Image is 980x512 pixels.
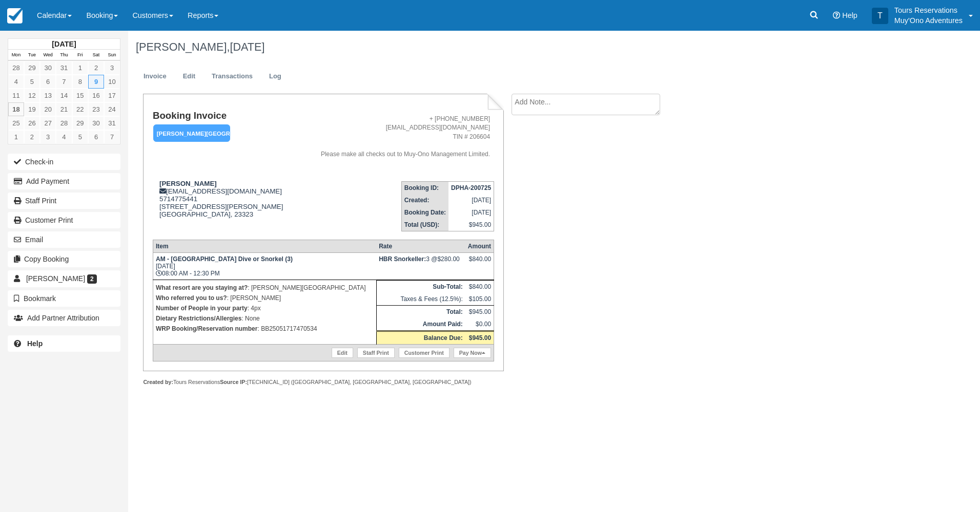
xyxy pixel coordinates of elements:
[72,50,88,61] th: Fri
[301,115,490,159] address: + [PHONE_NUMBER] [EMAIL_ADDRESS][DOMAIN_NAME] TIN # 206604 Please make all checks out to Muy-Ono ...
[376,252,465,280] td: 3 @
[437,255,459,263] span: $280.00
[8,130,24,144] a: 1
[156,284,248,291] strong: What resort are you staying at?
[872,8,888,24] div: T
[465,293,494,306] td: $105.00
[8,154,120,170] button: Check-in
[27,339,43,348] b: Help
[448,194,494,206] td: [DATE]
[153,240,376,252] th: Item
[401,206,448,219] th: Booking Date:
[8,102,24,116] a: 18
[40,61,56,75] a: 30
[88,116,104,130] a: 30
[104,130,120,144] a: 7
[376,305,465,318] th: Total:
[72,130,88,144] a: 5
[8,61,24,75] a: 28
[401,194,448,206] th: Created:
[153,180,297,231] div: [EMAIL_ADDRESS][DOMAIN_NAME] 5714775441 [STREET_ADDRESS][PERSON_NAME] [GEOGRAPHIC_DATA], 23323
[8,251,120,267] button: Copy Booking
[153,252,376,280] td: [DATE] 08:00 AM - 12:30 PM
[465,305,494,318] td: $945.00
[72,75,88,89] a: 8
[156,305,248,312] strong: Number of People in your party
[156,294,227,302] strong: Who referred you to us?
[56,89,72,102] a: 14
[376,331,465,344] th: Balance Due:
[230,40,264,53] span: [DATE]
[40,102,56,116] a: 20
[104,75,120,89] a: 10
[24,89,40,102] a: 12
[8,193,120,209] a: Staff Print
[448,206,494,219] td: [DATE]
[220,379,247,385] strong: Source IP:
[88,50,104,61] th: Sat
[332,348,353,358] a: Edit
[8,310,120,326] button: Add Partner Attribution
[156,303,374,313] p: : 4px
[156,293,374,303] p: : [PERSON_NAME]
[87,274,97,284] span: 2
[104,116,120,130] a: 31
[465,280,494,293] td: $840.00
[88,61,104,75] a: 2
[156,315,241,322] strong: Dietary Restrictions/Allergies
[8,75,24,89] a: 4
[401,181,448,194] th: Booking ID:
[8,335,120,352] a: Help
[7,8,23,24] img: checkfront-main-nav-mini-logo.png
[159,180,217,187] strong: [PERSON_NAME]
[156,325,257,332] strong: WRP Booking/Reservation number
[24,116,40,130] a: 26
[153,124,227,143] a: [PERSON_NAME][GEOGRAPHIC_DATA]
[842,11,857,19] span: Help
[56,116,72,130] a: 28
[104,61,120,75] a: 3
[56,130,72,144] a: 4
[104,102,120,116] a: 24
[156,313,374,324] p: : None
[88,75,104,89] a: 9
[261,67,289,87] a: Log
[175,67,203,87] a: Edit
[376,293,465,306] td: Taxes & Fees (12.5%):
[401,219,448,231] th: Total (USD):
[833,12,840,19] i: Help
[454,348,491,358] a: Pay Now
[143,378,503,386] div: Tours Reservations [TECHNICAL_ID] ([GEOGRAPHIC_DATA], [GEOGRAPHIC_DATA], [GEOGRAPHIC_DATA])
[104,50,120,61] th: Sun
[143,379,173,385] strong: Created by:
[40,116,56,130] a: 27
[8,89,24,102] a: 11
[8,290,120,307] button: Bookmark
[88,102,104,116] a: 23
[894,5,963,15] p: Tours Reservations
[88,130,104,144] a: 6
[153,124,230,142] em: [PERSON_NAME][GEOGRAPHIC_DATA]
[72,89,88,102] a: 15
[8,50,24,61] th: Mon
[40,75,56,89] a: 6
[448,219,494,231] td: $945.00
[24,75,40,89] a: 5
[8,212,120,228] a: Customer Print
[894,15,963,26] p: Muy'Ono Adventures
[8,116,24,130] a: 25
[56,102,72,116] a: 21
[376,240,465,252] th: Rate
[136,41,855,53] h1: [PERSON_NAME],
[40,89,56,102] a: 13
[8,173,120,189] button: Add Payment
[8,231,120,248] button: Email
[24,50,40,61] th: Tue
[52,40,76,48] strong: [DATE]
[357,348,395,358] a: Staff Print
[104,89,120,102] a: 17
[376,280,465,293] th: Sub-Total:
[56,50,72,61] th: Thu
[40,50,56,61] th: Wed
[72,102,88,116] a: 22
